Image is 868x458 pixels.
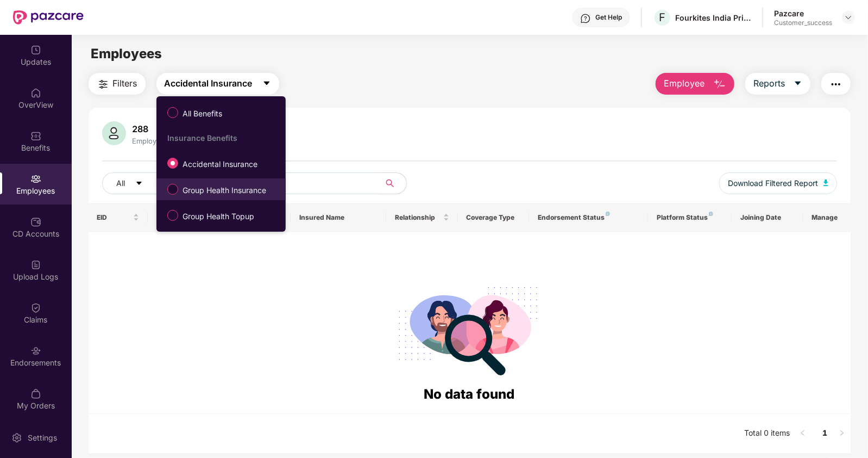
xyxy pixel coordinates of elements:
[580,13,591,24] img: svg+xml;base64,PHN2ZyBpZD0iSGVscC0zMngzMiIgeG1sbnM9Imh0dHA6Ly93d3cudzMub3JnLzIwMDAvc3ZnIiB3aWR0aD...
[675,13,751,23] div: Fourkites India Private Limited
[816,425,833,442] li: 1
[753,77,785,90] span: Reports
[30,131,41,141] img: svg+xml;base64,PHN2ZyBpZD0iQmVuZWZpdHMiIHhtbG5zPSJodHRwOi8vd3d3LnczLm9yZy8yMDAwL3N2ZyIgd2lkdGg9Ij...
[823,180,829,186] img: svg+xml;base64,PHN2ZyB4bWxucz0iaHR0cDovL3d3dy53My5vcmcvMjAwMC9zdmciIHhtbG5zOnhsaW5rPSJodHRwOi8vd3...
[595,13,622,22] div: Get Help
[30,174,41,184] img: svg+xml;base64,PHN2ZyBpZD0iRW1wbG95ZWVzIiB4bWxucz0iaHR0cDovL3d3dy53My5vcmcvMjAwMC9zdmciIHdpZHRoPS...
[458,203,530,232] th: Coverage Type
[386,203,458,232] th: Relationship
[657,213,723,222] div: Platform Status
[30,88,41,98] img: svg+xml;base64,PHN2ZyBpZD0iSG9tZSIgeG1sbnM9Imh0dHA6Ly93d3cudzMub3JnLzIwMDAvc3ZnIiB3aWR0aD0iMjAiIG...
[117,177,125,189] span: All
[656,73,734,95] button: Employee
[102,121,126,145] img: svg+xml;base64,PHN2ZyB4bWxucz0iaHR0cDovL3d3dy53My5vcmcvMjAwMC9zdmciIHhtbG5zOnhsaW5rPSJodHRwOi8vd3...
[728,177,818,189] span: Download Filtered Report
[89,73,146,95] button: Filters
[165,77,253,90] span: Accidental Insurance
[833,425,851,442] li: Next Page
[713,78,726,91] img: svg+xml;base64,PHN2ZyB4bWxucz0iaHR0cDovL3d3dy53My5vcmcvMjAwMC9zdmciIHhtbG5zOnhsaW5rPSJodHRwOi8vd3...
[659,11,666,24] span: F
[794,425,812,442] button: left
[380,172,407,194] button: search
[391,274,548,384] img: svg+xml;base64,PHN2ZyB4bWxucz0iaHR0cDovL3d3dy53My5vcmcvMjAwMC9zdmciIHdpZHRoPSIyODgiIGhlaWdodD0iMj...
[745,73,810,95] button: Reportscaret-down
[135,180,143,188] span: caret-down
[167,133,286,143] div: Insurance Benefits
[719,172,838,194] button: Download Filtered Report
[803,203,851,232] th: Manage
[130,123,172,134] div: 288
[11,432,22,443] img: svg+xml;base64,PHN2ZyBpZD0iU2V0dGluZy0yMHgyMCIgeG1sbnM9Imh0dHA6Ly93d3cudzMub3JnLzIwMDAvc3ZnIiB3aW...
[97,213,131,222] span: EID
[291,203,386,232] th: Insured Name
[89,203,148,232] th: EID
[744,425,790,442] li: Total 0 items
[794,425,812,442] li: Previous Page
[262,79,271,89] span: caret-down
[102,172,168,194] button: Allcaret-down
[839,430,845,436] span: right
[178,184,271,196] span: Group Health Insurance
[380,179,401,188] span: search
[30,259,41,270] img: svg+xml;base64,PHN2ZyBpZD0iVXBsb2FkX0xvZ3MiIGRhdGEtbmFtZT0iVXBsb2FkIExvZ3MiIHhtbG5zPSJodHRwOi8vd3...
[113,77,137,90] span: Filters
[800,430,806,436] span: left
[538,213,639,222] div: Endorsement Status
[424,386,515,402] span: No data found
[148,203,291,232] th: Employee Name
[30,302,41,313] img: svg+xml;base64,PHN2ZyBpZD0iQ2xhaW0iIHhtbG5zPSJodHRwOi8vd3d3LnczLm9yZy8yMDAwL3N2ZyIgd2lkdGg9IjIwIi...
[829,78,842,91] img: svg+xml;base64,PHN2ZyB4bWxucz0iaHR0cDovL3d3dy53My5vcmcvMjAwMC9zdmciIHdpZHRoPSIyNCIgaGVpZ2h0PSIyNC...
[178,158,262,170] span: Accidental Insurance
[732,203,803,232] th: Joining Date
[156,73,279,95] button: Accidental Insurancecaret-down
[774,8,832,18] div: Pazcare
[91,46,162,61] span: Employees
[774,18,832,27] div: Customer_success
[664,77,705,90] span: Employee
[30,216,41,227] img: svg+xml;base64,PHN2ZyBpZD0iQ0RfQWNjb3VudHMiIGRhdGEtbmFtZT0iQ0QgQWNjb3VudHMiIHhtbG5zPSJodHRwOi8vd3...
[606,212,610,216] img: svg+xml;base64,PHN2ZyB4bWxucz0iaHR0cDovL3d3dy53My5vcmcvMjAwMC9zdmciIHdpZHRoPSI4IiBoZWlnaHQ9IjgiIH...
[13,10,84,24] img: New Pazcare Logo
[30,45,41,55] img: svg+xml;base64,PHN2ZyBpZD0iVXBkYXRlZCIgeG1sbnM9Imh0dHA6Ly93d3cudzMub3JnLzIwMDAvc3ZnIiB3aWR0aD0iMj...
[30,388,41,399] img: svg+xml;base64,PHN2ZyBpZD0iTXlfT3JkZXJzIiBkYXRhLW5hbWU9Ik15IE9yZGVycyIgeG1sbnM9Imh0dHA6Ly93d3cudz...
[178,211,259,222] span: Group Health Topup
[794,79,802,89] span: caret-down
[178,108,227,120] span: All Benefits
[395,213,441,222] span: Relationship
[30,345,41,356] img: svg+xml;base64,PHN2ZyBpZD0iRW5kb3JzZW1lbnRzIiB4bWxucz0iaHR0cDovL3d3dy53My5vcmcvMjAwMC9zdmciIHdpZH...
[97,78,110,91] img: svg+xml;base64,PHN2ZyB4bWxucz0iaHR0cDovL3d3dy53My5vcmcvMjAwMC9zdmciIHdpZHRoPSIyNCIgaGVpZ2h0PSIyNC...
[709,212,713,216] img: svg+xml;base64,PHN2ZyB4bWxucz0iaHR0cDovL3d3dy53My5vcmcvMjAwMC9zdmciIHdpZHRoPSI4IiBoZWlnaHQ9IjgiIH...
[24,432,60,443] div: Settings
[816,425,833,441] a: 1
[844,13,853,22] img: svg+xml;base64,PHN2ZyBpZD0iRHJvcGRvd24tMzJ4MzIiIHhtbG5zPSJodHRwOi8vd3d3LnczLm9yZy8yMDAwL3N2ZyIgd2...
[833,425,851,442] button: right
[130,137,172,145] div: Employees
